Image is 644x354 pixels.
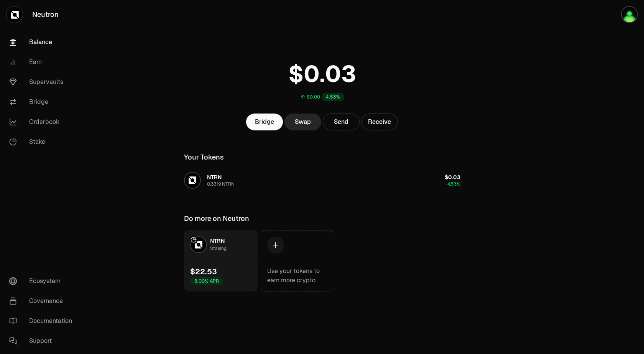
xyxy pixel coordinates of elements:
[184,152,224,163] div: Your Tokens
[246,114,283,130] a: Bridge
[323,114,360,130] button: Send
[3,331,83,351] a: Support
[445,174,460,181] span: $0.03
[322,93,344,101] div: 4.53%
[284,114,321,130] a: Swap
[179,169,465,192] button: NTRN LogoNTRN0.3319 NTRN$0.03+4.53%
[3,112,83,132] a: Orderbook
[3,52,83,72] a: Earn
[3,92,83,112] a: Bridge
[3,32,83,52] a: Balance
[210,237,225,244] span: NTRN
[267,267,328,285] div: Use your tokens to earn more crypto.
[621,6,638,23] img: LeapAi
[190,266,217,277] div: $22.53
[185,173,200,188] img: NTRN Logo
[3,132,83,152] a: Stake
[207,181,235,187] div: 0.3319 NTRN
[3,72,83,92] a: Supervaults
[307,94,320,100] div: $0.00
[184,230,258,291] a: NTRN LogoNTRNStaking$22.533.00% APR
[261,230,334,291] a: Use your tokens to earn more crypto.
[445,181,460,187] span: +4.53%
[210,245,227,252] div: Staking
[190,277,223,285] div: 3.00% APR
[3,311,83,331] a: Documentation
[3,291,83,311] a: Governance
[207,174,222,181] span: NTRN
[361,114,398,130] button: Receive
[3,271,83,291] a: Ecosystem
[184,213,249,224] div: Do more on Neutron
[191,237,206,252] img: NTRN Logo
